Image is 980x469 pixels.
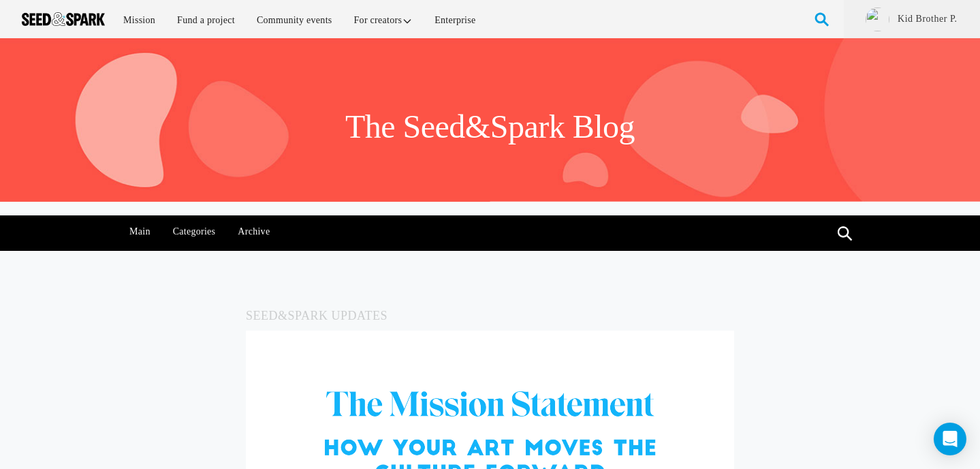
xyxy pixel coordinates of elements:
a: Main [123,215,158,248]
a: Mission [114,5,165,35]
h5: Seed&Spark Updates [246,305,734,326]
a: Enterprise [425,5,485,35]
h1: The Seed&Spark Blog [345,106,635,147]
img: ACg8ocLSp6a1P8Q3Ap-fvdln0Dw4oD_PEfj_NQ0G9o3z1wvsYQTFL_I=s96-c [866,7,889,31]
a: Community events [247,5,342,35]
div: Open Intercom Messenger [934,423,966,455]
a: Kid Brother P. [897,12,958,26]
a: For creators [345,5,423,35]
a: Fund a project [168,5,244,35]
img: Seed amp; Spark [22,12,105,26]
a: Archive [231,215,277,248]
a: Categories [165,215,223,248]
